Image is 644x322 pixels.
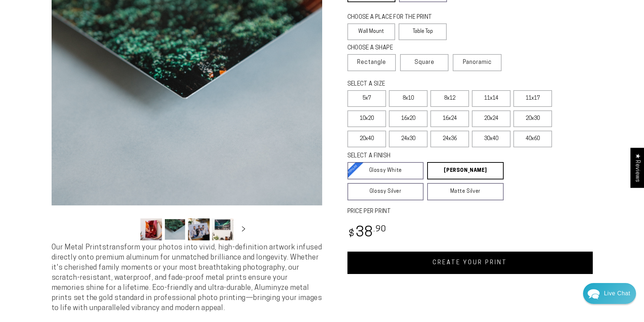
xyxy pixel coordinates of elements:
[373,225,386,234] sup: .90
[347,110,386,127] label: 10x20
[472,131,511,147] label: 30x40
[513,110,552,127] label: 20x30
[236,221,251,237] button: Slide right
[389,131,428,147] label: 24x30
[212,218,233,240] button: Load image 4 in gallery view
[347,131,386,147] label: 20x40
[347,23,395,40] label: Wall Mount
[349,229,355,239] span: $
[347,13,440,22] legend: CHOOSE A PLACE FOR THE PRINT
[472,110,511,127] label: 20x24
[430,90,469,107] label: 8x12
[430,110,469,127] label: 16x24
[347,80,492,88] legend: SELECT A SIZE
[52,244,322,312] span: Our Metal Prints transform your photos into vivid, high-definition artwork infused directly onto ...
[583,283,636,304] div: Chat widget toggle
[140,218,162,240] button: Load image 1 in gallery view
[347,152,486,160] legend: SELECT A FINISH
[389,90,428,107] label: 8x10
[430,131,469,147] label: 24x36
[347,44,441,52] legend: CHOOSE A SHAPE
[188,218,210,240] button: Load image 3 in gallery view
[347,208,593,216] label: PRICE PER PRINT
[164,218,186,240] button: Load image 2 in gallery view
[347,162,424,179] a: Glossy White
[122,221,138,237] button: Slide left
[427,162,504,179] a: [PERSON_NAME]
[389,110,428,127] label: 16x20
[415,58,434,67] span: Square
[347,183,424,200] a: Glossy Silver
[463,60,492,65] span: Panoramic
[347,252,593,274] a: CREATE YOUR PRINT
[399,23,447,40] label: Table Top
[347,90,386,107] label: 5x7
[513,131,552,147] label: 40x60
[427,183,504,200] a: Matte Silver
[513,90,552,107] label: 11x17
[604,283,630,304] div: Contact Us Directly
[472,90,511,107] label: 11x14
[357,58,386,67] span: Rectangle
[347,226,387,240] bdi: 38
[630,148,644,188] div: Click to open Judge.me floating reviews tab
